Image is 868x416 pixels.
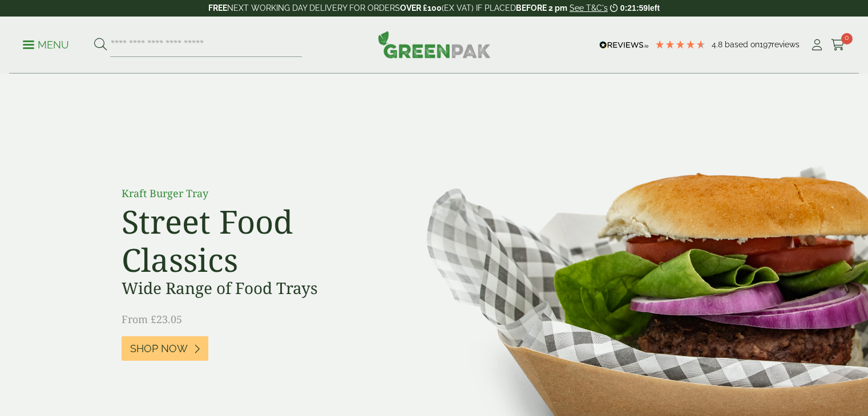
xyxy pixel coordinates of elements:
[122,336,208,361] a: Shop Now
[599,41,649,49] img: REVIEWS.io
[620,3,648,13] span: 0:21:59
[208,3,227,13] strong: FREE
[772,40,800,49] span: reviews
[760,40,772,49] span: 197
[516,3,567,13] strong: BEFORE 2 pm
[570,3,608,13] a: See T&C's
[712,40,725,49] span: 4.8
[378,31,491,58] img: GreenPak Supplies
[130,342,188,355] span: Shop Now
[810,39,824,51] i: My Account
[400,3,442,13] strong: OVER £100
[23,38,69,50] a: Menu
[831,36,845,54] a: 0
[122,279,378,298] h3: Wide Range of Food Trays
[23,38,69,52] p: Menu
[122,312,182,326] span: From £23.05
[841,33,853,44] span: 0
[831,39,845,51] i: Cart
[655,39,706,50] div: 4.79 Stars
[725,40,760,49] span: Based on
[122,202,378,279] h2: Street Food Classics
[648,3,660,13] span: left
[122,186,378,201] p: Kraft Burger Tray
